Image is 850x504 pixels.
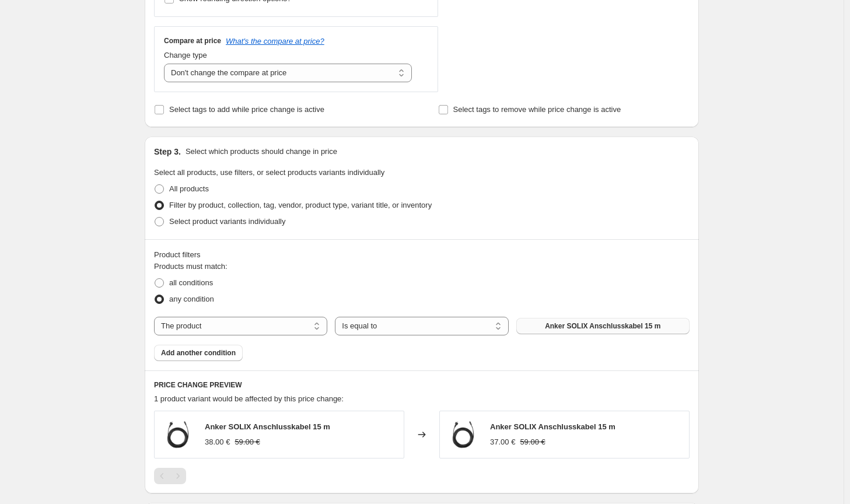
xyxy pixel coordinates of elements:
span: Products must match: [154,262,228,271]
span: Select tags to remove while price change is active [453,105,621,114]
span: 1 product variant would be affected by this price change: [154,394,344,403]
p: Select which products should change in price [186,146,337,157]
button: Add another condition [154,345,243,361]
strike: 59.00 € [235,436,260,448]
span: Anker SOLIX Anschlusskabel 15 m [545,321,660,331]
span: Select product variants individually [169,217,285,226]
span: Select all products, use filters, or select products variants individually [154,168,384,177]
span: Select tags to add while price change is active [169,105,324,114]
span: Filter by product, collection, tag, vendor, product type, variant title, or inventory [169,201,432,209]
span: Change type [164,51,207,60]
span: Add another condition [161,348,236,358]
div: 37.00 € [490,436,515,448]
button: Anker SOLIX Anschlusskabel 15 m [516,318,690,334]
img: Anker_Solix2_Anschlusskabel15m_80x.webp [446,417,481,452]
h6: PRICE CHANGE PREVIEW [154,380,690,390]
div: 38.00 € [205,436,230,448]
strike: 59.00 € [520,436,545,448]
button: What's the compare at price? [226,37,324,45]
span: all conditions [169,278,213,287]
span: All products [169,184,209,193]
nav: Pagination [154,468,186,484]
span: any condition [169,295,214,303]
div: Product filters [154,249,690,261]
span: Anker SOLIX Anschlusskabel 15 m [490,422,615,431]
h2: Step 3. [154,146,181,157]
img: Anker_Solix2_Anschlusskabel15m_80x.webp [160,417,195,452]
h3: Compare at price [164,36,221,45]
span: Anker SOLIX Anschlusskabel 15 m [205,422,330,431]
